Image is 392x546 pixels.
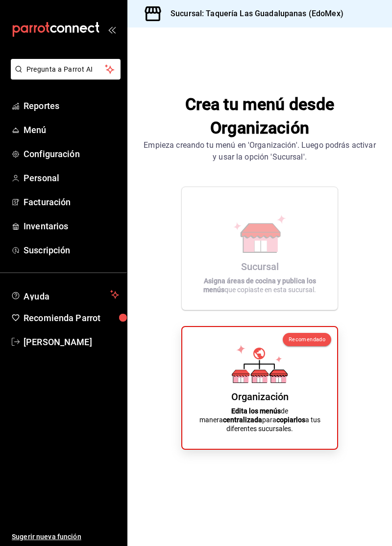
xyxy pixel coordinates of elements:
[24,123,119,136] span: Menú
[24,311,119,325] span: Recomienda Parrot
[24,147,119,161] span: Configuración
[241,261,279,273] div: Sucursal
[24,335,119,349] span: [PERSON_NAME]
[11,59,121,80] button: Pregunta a Parrot AI
[231,407,281,415] strong: Edita los menús
[24,244,119,257] span: Suscripción
[143,92,376,139] h1: Crea tu menú desde Organización
[143,139,376,163] div: Empieza creando tu menú en 'Organización'. Luego podrás activar y usar la opción 'Sucursal'.
[163,8,343,20] h3: Sucursal: Taquería Las Guadalupanas (EdoMex)
[24,99,119,112] span: Reportes
[108,26,116,33] button: open_drawer_menu
[276,416,305,424] strong: copiarlos
[203,277,316,294] strong: Asigna áreas de cocina y publica los menús
[24,195,119,209] span: Facturación
[194,407,325,433] p: de manera para a tus diferentes sucursales.
[24,289,106,300] span: Ayuda
[24,219,119,233] span: Inventarios
[26,64,105,75] span: Pregunta a Parrot AI
[12,532,119,542] span: Sugerir nueva función
[223,416,262,424] strong: centralizada
[231,391,289,403] div: Organización
[194,276,326,294] p: que copiaste en esta sucursal.
[24,171,119,185] span: Personal
[289,336,325,343] span: Recomendado
[7,71,121,82] a: Pregunta a Parrot AI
